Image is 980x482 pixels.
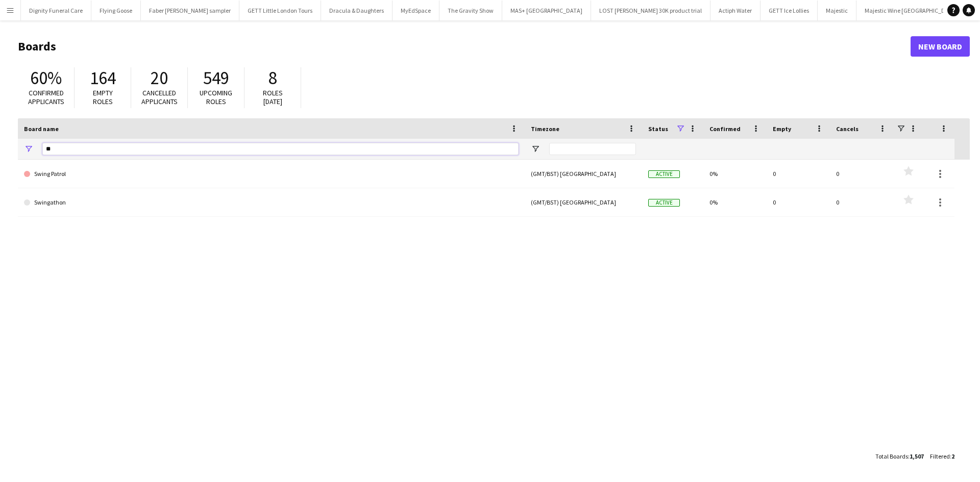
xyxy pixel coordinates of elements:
span: Confirmed [709,125,741,133]
span: Upcoming roles [200,88,232,106]
div: : [875,446,924,466]
div: (GMT/BST) [GEOGRAPHIC_DATA] [525,188,642,216]
input: Timezone Filter Input [549,143,636,155]
span: Board name [24,125,59,133]
button: Dracula & Daughters [321,1,393,20]
button: LOST [PERSON_NAME] 30K product trial [591,1,710,20]
span: Cancelled applicants [141,88,178,106]
div: 0 [767,188,830,216]
button: Open Filter Menu [531,144,540,154]
span: Filtered [930,452,950,460]
span: Status [648,125,668,133]
button: Dignity Funeral Care [21,1,91,20]
button: MyEdSpace [393,1,439,20]
span: Total Boards [875,452,908,460]
button: Actiph Water [710,1,761,20]
div: 0% [703,188,767,216]
span: Active [648,170,680,178]
span: 60% [30,67,62,89]
button: Open Filter Menu [24,144,33,154]
span: Cancels [836,125,859,133]
div: : [930,446,954,466]
button: MAS+ [GEOGRAPHIC_DATA] [502,1,591,20]
span: Timezone [531,125,559,133]
a: Swing Patrol [24,160,519,188]
div: 0 [767,160,830,188]
button: Majestic [818,1,856,20]
a: Swingathon [24,188,519,217]
div: 0 [830,188,893,216]
span: 1,507 [910,452,924,460]
a: New Board [911,36,970,57]
div: 0 [830,160,893,188]
div: 0% [703,160,767,188]
div: (GMT/BST) [GEOGRAPHIC_DATA] [525,160,642,188]
button: The Gravity Show [439,1,502,20]
span: Empty roles [93,88,113,106]
button: GETT Ice Lollies [761,1,818,20]
input: Board name Filter Input [42,143,519,155]
span: Confirmed applicants [28,88,64,106]
h1: Boards [18,39,911,54]
button: Majestic Wine [GEOGRAPHIC_DATA] [856,1,966,20]
span: 2 [951,452,954,460]
span: 20 [151,67,168,89]
span: Empty [773,125,791,133]
button: Flying Goose [91,1,141,20]
span: 164 [90,67,116,89]
button: GETT Little London Tours [239,1,321,20]
span: 8 [268,67,277,89]
button: Faber [PERSON_NAME] sampler [141,1,239,20]
span: Roles [DATE] [263,88,283,106]
span: 549 [203,67,229,89]
span: Active [648,199,680,207]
